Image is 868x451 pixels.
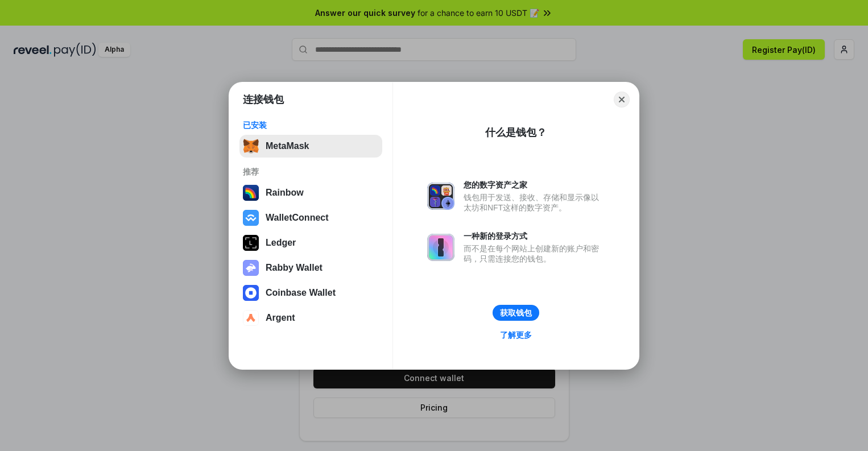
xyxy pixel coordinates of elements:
div: Rabby Wallet [266,263,323,273]
a: 了解更多 [493,328,539,342]
h1: 连接钱包 [243,93,284,106]
img: svg+xml,%3Csvg%20fill%3D%22none%22%20height%3D%2233%22%20viewBox%3D%220%200%2035%2033%22%20width%... [243,138,259,154]
img: svg+xml,%3Csvg%20width%3D%2228%22%20height%3D%2228%22%20viewBox%3D%220%200%2028%2028%22%20fill%3D... [243,310,259,326]
div: 一种新的登录方式 [464,231,605,241]
button: Argent [239,307,382,329]
div: 获取钱包 [500,308,532,318]
div: 什么是钱包？ [485,126,547,139]
button: WalletConnect [239,206,382,229]
div: Ledger [266,238,296,248]
button: Ledger [239,231,382,254]
div: WalletConnect [266,213,329,223]
div: Rainbow [266,188,304,198]
div: 已安装 [243,120,379,130]
button: MetaMask [239,135,382,158]
div: Coinbase Wallet [266,288,336,298]
img: svg+xml,%3Csvg%20xmlns%3D%22http%3A%2F%2Fwww.w3.org%2F2000%2Fsvg%22%20fill%3D%22none%22%20viewBox... [427,183,454,210]
div: 您的数字资产之家 [464,180,605,190]
div: Argent [266,313,295,323]
div: MetaMask [266,141,309,151]
button: Close [614,92,630,107]
img: svg+xml,%3Csvg%20width%3D%2228%22%20height%3D%2228%22%20viewBox%3D%220%200%2028%2028%22%20fill%3D... [243,285,259,301]
button: 获取钱包 [493,305,539,321]
div: 推荐 [243,167,379,177]
div: 了解更多 [500,330,532,340]
div: 而不是在每个网站上创建新的账户和密码，只需连接您的钱包。 [464,243,605,264]
img: svg+xml,%3Csvg%20width%3D%2228%22%20height%3D%2228%22%20viewBox%3D%220%200%2028%2028%22%20fill%3D... [243,210,259,226]
button: Rabby Wallet [239,256,382,279]
img: svg+xml,%3Csvg%20xmlns%3D%22http%3A%2F%2Fwww.w3.org%2F2000%2Fsvg%22%20width%3D%2228%22%20height%3... [243,235,259,251]
button: Coinbase Wallet [239,282,382,304]
img: svg+xml,%3Csvg%20xmlns%3D%22http%3A%2F%2Fwww.w3.org%2F2000%2Fsvg%22%20fill%3D%22none%22%20viewBox... [243,260,259,276]
button: Rainbow [239,181,382,204]
img: svg+xml,%3Csvg%20width%3D%22120%22%20height%3D%22120%22%20viewBox%3D%220%200%20120%20120%22%20fil... [243,185,259,201]
div: 钱包用于发送、接收、存储和显示像以太坊和NFT这样的数字资产。 [464,192,605,213]
img: svg+xml,%3Csvg%20xmlns%3D%22http%3A%2F%2Fwww.w3.org%2F2000%2Fsvg%22%20fill%3D%22none%22%20viewBox... [427,234,454,261]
